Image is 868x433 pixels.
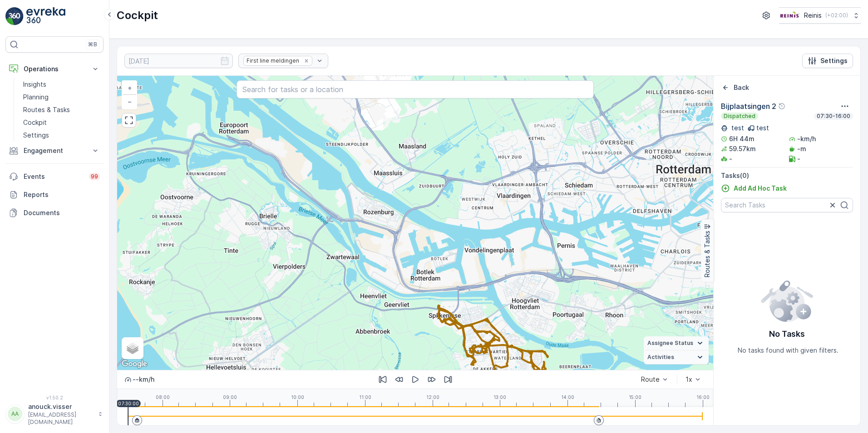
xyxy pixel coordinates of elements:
[123,338,143,358] a: Layers
[88,41,97,48] p: ⌘B
[756,123,769,133] p: test
[24,208,100,217] p: Documents
[20,78,104,91] a: Insights
[24,64,85,74] p: Operations
[426,394,439,400] p: 12:00
[118,401,139,406] p: 07:30:00
[729,154,732,163] p: -
[28,411,94,426] p: [EMAIL_ADDRESS][DOMAIN_NAME]
[797,154,800,163] p: -
[119,358,149,370] a: Open this area in Google Maps (opens a new window)
[223,394,237,400] p: 09:00
[561,394,574,400] p: 14:00
[5,395,104,400] span: v 1.50.2
[8,407,22,421] div: AA
[28,402,94,411] p: anouck.visser
[119,358,149,370] img: Google
[721,83,749,92] a: Back
[20,91,104,103] a: Planning
[723,113,756,120] p: Dispatched
[629,394,641,400] p: 15:00
[734,184,787,193] p: Add Ad Hoc Task
[117,8,158,23] p: Cockpit
[647,340,693,347] span: Assignee Status
[23,80,46,89] p: Insights
[779,7,861,24] button: Reinis(+02:00)
[124,54,233,68] input: dd/mm/yyyy
[721,101,776,112] p: Bijplaatsingen 2
[820,56,848,65] p: Settings
[26,7,65,25] img: logo_light-DOdMpM7g.png
[778,103,785,110] div: Help Tooltip Icon
[738,346,838,355] p: No tasks found with given filters.
[703,231,712,278] p: Routes & Tasks
[5,402,104,426] button: AAanouck.visser[EMAIL_ADDRESS][DOMAIN_NAME]
[5,7,24,25] img: logo
[797,134,816,143] p: -km/h
[802,54,853,68] button: Settings
[291,394,304,400] p: 10:00
[20,129,104,142] a: Settings
[760,279,814,322] img: config error
[730,123,744,133] p: test
[797,144,806,153] p: -m
[647,354,674,361] span: Activities
[5,142,104,160] button: Engagement
[133,375,154,384] p: -- km/h
[5,167,104,186] a: Events99
[123,81,136,95] a: Zoom In
[5,60,104,78] button: Operations
[779,10,800,20] img: Reinis-Logo-Vrijstaand_Tekengebied-1-copy2_aBO4n7j.png
[24,146,85,155] p: Engagement
[493,394,506,400] p: 13:00
[123,95,136,108] a: Zoom Out
[825,12,848,19] p: ( +02:00 )
[5,204,104,222] a: Documents
[804,11,822,20] p: Reinis
[5,186,104,204] a: Reports
[734,83,749,92] p: Back
[686,376,692,383] div: 1x
[359,394,371,400] p: 11:00
[769,328,805,340] p: No Tasks
[721,171,853,180] p: Tasks ( 0 )
[23,93,49,102] p: Planning
[237,80,594,98] input: Search for tasks or a location
[128,84,132,92] span: +
[156,394,170,400] p: 08:00
[721,184,787,193] a: Add Ad Hoc Task
[696,394,710,400] p: 16:00
[24,190,100,199] p: Reports
[729,134,755,143] p: 6H 44m
[641,376,660,383] div: Route
[23,118,47,127] p: Cockpit
[721,198,853,212] input: Search Tasks
[128,98,132,105] span: −
[23,105,70,114] p: Routes & Tasks
[729,144,756,153] p: 59.57km
[20,116,104,129] a: Cockpit
[644,350,709,364] summary: Activities
[91,173,98,180] p: 99
[24,172,84,181] p: Events
[23,131,49,140] p: Settings
[20,103,104,116] a: Routes & Tasks
[644,336,709,350] summary: Assignee Status
[816,113,851,120] p: 07:30-16:00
